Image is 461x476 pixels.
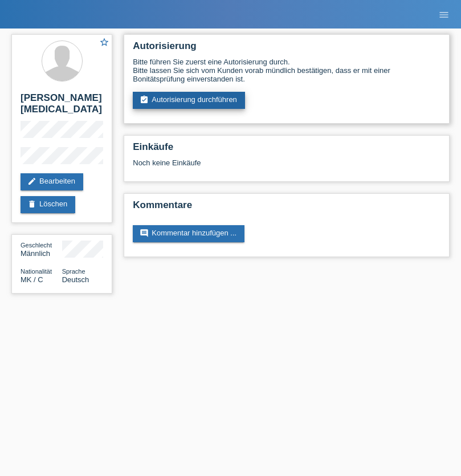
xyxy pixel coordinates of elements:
span: Nationalität [21,268,52,275]
h2: Autorisierung [133,40,440,58]
i: menu [438,9,450,21]
a: star_border [99,37,109,49]
h2: [PERSON_NAME][MEDICAL_DATA] [21,92,103,121]
a: commentKommentar hinzufügen ... [133,225,244,242]
a: editBearbeiten [21,173,83,190]
i: edit [27,177,36,186]
i: star_border [99,37,109,47]
div: Bitte führen Sie zuerst eine Autorisierung durch. Bitte lassen Sie sich vom Kunden vorab mündlich... [133,58,440,83]
div: Männlich [21,241,62,258]
i: delete [27,200,36,209]
span: Mazedonien / C / 01.02.2009 [21,275,43,284]
h2: Einkäufe [133,141,440,158]
div: Noch keine Einkäufe [133,158,440,176]
a: deleteLöschen [21,196,75,213]
h2: Kommentare [133,200,440,217]
span: Deutsch [62,275,89,284]
span: Geschlecht [21,242,52,249]
a: assignment_turned_inAutorisierung durchführen [133,92,245,109]
a: menu [433,11,455,18]
i: comment [140,229,149,238]
span: Sprache [62,268,85,275]
i: assignment_turned_in [140,95,149,104]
